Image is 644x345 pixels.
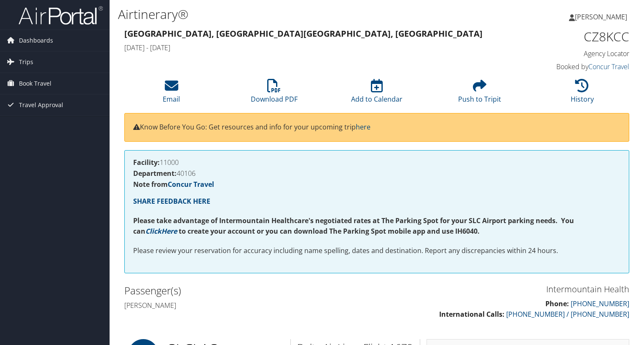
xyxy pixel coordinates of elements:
a: SHARE FEEDBACK HERE [133,197,210,206]
strong: Facility: [133,158,160,167]
a: Download PDF [251,84,298,104]
a: here [356,122,370,132]
img: airportal-logo.png [19,5,103,25]
span: Book Travel [19,73,51,94]
strong: [GEOGRAPHIC_DATA], [GEOGRAPHIC_DATA] [GEOGRAPHIC_DATA], [GEOGRAPHIC_DATA] [124,28,483,39]
strong: Phone: [545,299,569,308]
strong: Department: [133,169,177,178]
p: Know Before You Go: Get resources and info for your upcoming trip [133,122,620,133]
a: Concur Travel [588,62,629,71]
h1: Airtinerary® [118,5,463,23]
a: Add to Calendar [351,84,402,104]
a: Here [161,226,177,236]
strong: Note from [133,180,214,189]
a: History [571,84,594,104]
h1: CZ8KCC [513,28,629,46]
span: Trips [19,51,33,73]
h2: Passenger(s) [124,283,370,298]
a: Click [145,226,161,236]
strong: International Calls: [439,310,504,319]
strong: Please take advantage of Intermountain Healthcare's negotiated rates at The Parking Spot for your... [133,216,574,236]
a: Email [163,84,180,104]
span: Dashboards [19,30,53,51]
a: [PERSON_NAME] [569,4,636,30]
a: Push to Tripit [458,84,501,104]
h3: Intermountain Health [383,283,629,295]
h4: [PERSON_NAME] [124,301,370,310]
strong: to create your account or you can download The Parking Spot mobile app and use IH6040. [179,226,480,236]
a: Concur Travel [168,180,214,189]
h4: Booked by [513,62,629,71]
a: [PHONE_NUMBER] [571,299,629,308]
h4: [DATE] - [DATE] [124,43,500,52]
p: Please review your reservation for accuracy including name spelling, dates and destination. Repor... [133,245,620,256]
h4: Agency Locator [513,49,629,58]
h4: 40106 [133,170,620,177]
span: [PERSON_NAME] [575,12,627,22]
h4: 11000 [133,159,620,166]
a: [PHONE_NUMBER] / [PHONE_NUMBER] [506,310,629,319]
span: Travel Approval [19,94,63,116]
